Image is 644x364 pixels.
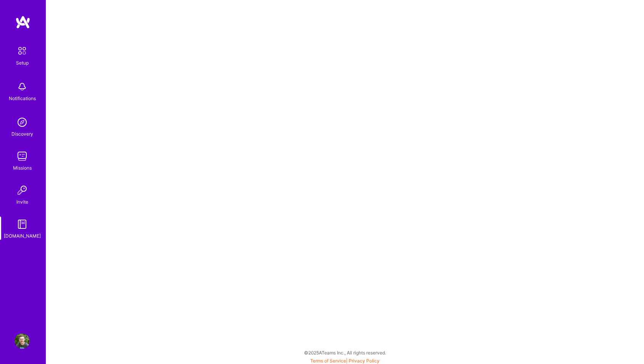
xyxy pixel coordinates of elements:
[14,149,30,164] img: teamwork
[14,43,30,59] img: setup
[13,333,32,349] a: User Avatar
[16,198,28,206] div: Invite
[14,79,30,94] img: bell
[14,217,30,232] img: guide book
[4,232,41,240] div: [DOMAIN_NAME]
[14,183,30,198] img: Invite
[9,94,36,102] div: Notifications
[15,15,31,29] img: logo
[13,164,32,172] div: Missions
[16,59,29,67] div: Setup
[349,358,380,364] a: Privacy Policy
[11,130,33,138] div: Discovery
[46,343,644,362] div: © 2025 ATeams Inc., All rights reserved.
[14,115,30,130] img: discovery
[14,333,30,349] img: User Avatar
[310,358,380,364] span: |
[310,358,346,364] a: Terms of Service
